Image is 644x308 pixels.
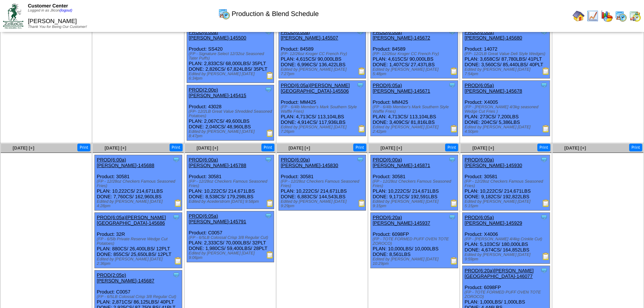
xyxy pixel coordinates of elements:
[187,28,274,83] div: Product: SS420 PLAN: 2,833CS / 68,000LBS / 35PLT DONE: 2,826CS / 67,824LBS / 35PLT
[542,125,550,132] img: Production Report
[289,145,310,151] a: [DATE] [+]
[540,156,548,163] img: Tooltip
[463,213,550,264] div: Product: X4006 PLAN: 5,103CS / 180,000LBS DONE: 4,674CS / 164,852LBS
[189,129,274,138] div: Edited by [PERSON_NAME] [DATE] 8:47pm
[464,67,550,76] div: Edited by [PERSON_NAME] [DATE] 7:54pm
[28,3,68,9] span: Customer Center
[97,237,182,246] div: (FP - 6/5lb Private Reserve Wedge Cut Potatoes)
[281,67,366,76] div: Edited by [PERSON_NAME] [DATE] 7:27pm
[173,271,180,279] img: Tooltip
[464,179,550,188] div: (FP - 12/28oz Checkers Famous Seasoned Fries)
[537,144,550,151] button: Print
[278,81,366,136] div: Product: MM425 PLAN: 4,713CS / 113,104LBS DONE: 4,914CS / 117,936LBS
[601,10,613,22] img: graph.gif
[189,235,274,240] div: (FP - 6/5LB Colossal Crisp 3/8 Regular Cut)
[373,125,458,134] div: Edited by [PERSON_NAME] [DATE] 2:42pm
[95,213,182,268] div: Product: 32R PLAN: 880CS / 26,400LBS / 12PLT DONE: 855CS / 25,650LBS / 12PLT
[564,145,586,151] a: [DATE] [+]
[463,155,550,211] div: Product: 30581 PLAN: 10,222CS / 214,671LBS DONE: 9,182CS / 192,822LBS
[278,155,366,211] div: Product: 30581 PLAN: 10,222CS / 214,671LBS DONE: 6,883CS / 144,543LBS
[187,85,274,141] div: Product: 43028 PLAN: 2,067CS / 49,600LBS DONE: 2,040CS / 48,960LBS
[189,179,274,188] div: (FP - 12/28oz Checkers Famous Seasoned Fries)
[189,109,274,118] div: (FP- 12/2LB Great Value Shredded Seasoned Potatoes)
[464,83,522,94] a: PROD(6:05a)[PERSON_NAME]-145678
[358,199,366,207] img: Production Report
[464,199,550,208] div: Edited by [PERSON_NAME] [DATE] 5:15pm
[373,52,458,56] div: (FP- 12/26oz Kroger CC French Fry)
[358,125,366,132] img: Production Report
[358,67,366,75] img: Production Report
[464,237,550,241] div: (FP - [PERSON_NAME] 4/4kg Crinkle Cut)
[371,155,458,211] div: Product: 30581 PLAN: 10,222CS / 214,671LBS DONE: 9,171CS / 192,591LBS
[197,145,218,151] span: [DATE] [+]
[28,25,87,29] span: Thank You for Being Our Customer!
[97,179,182,188] div: (FP - 12/28oz Checkers Famous Seasoned Fries)
[445,144,458,151] button: Print
[380,145,402,151] a: [DATE] [+]
[173,214,180,221] img: Tooltip
[542,253,550,260] img: Production Report
[60,9,73,13] a: (logout)
[261,144,274,151] button: Print
[266,72,274,79] img: Production Report
[448,156,456,163] img: Tooltip
[542,67,550,75] img: Production Report
[278,28,366,78] div: Product: 84589 PLAN: 4,615CS / 90,000LBS DONE: 6,996CS / 136,422LBS
[187,155,274,209] div: Product: 30581 PLAN: 10,222CS / 214,671LBS DONE: 8,538CS / 179,298LBS
[464,215,522,226] a: PROD(6:05a)[PERSON_NAME]-145929
[373,157,430,168] a: PROD(6:00a)[PERSON_NAME]-145871
[97,199,182,208] div: Edited by [PERSON_NAME] [DATE] 4:28pm
[97,215,166,226] a: PROD(6:05a)[PERSON_NAME][GEOGRAPHIC_DATA]-145686
[464,268,534,279] a: PROD(6:20a)[PERSON_NAME][GEOGRAPHIC_DATA]-146077
[464,125,550,134] div: Edited by [PERSON_NAME] [DATE] 4:50pm
[281,105,366,114] div: (FP - 6/4lb Member's Mark Southern Style Waffle Fries)
[463,81,550,136] div: Product: X4005 PLAN: 273CS / 7,200LBS DONE: 204CS / 5,386LBS
[281,52,366,56] div: (FP- 12/26oz Kroger CC French Fry)
[540,267,548,274] img: Tooltip
[13,145,34,151] a: [DATE] [+]
[265,156,272,163] img: Tooltip
[189,157,247,168] a: PROD(6:00a)[PERSON_NAME]-145788
[173,156,180,163] img: Tooltip
[371,81,458,136] div: Product: MM425 PLAN: 4,713CS / 113,104LBS DONE: 3,409CS / 81,816LBS
[189,52,274,61] div: (FP - Signature Select 12/32oz Seasoned Tater Puffs)
[265,212,272,219] img: Tooltip
[189,72,274,81] div: Edited by [PERSON_NAME] [DATE] 6:34pm
[464,29,522,41] a: PROD(6:00a)[PERSON_NAME]-145680
[266,129,274,137] img: Production Report
[373,199,458,208] div: Edited by [PERSON_NAME] [DATE] 9:15pm
[373,67,458,76] div: Edited by [PERSON_NAME] [DATE] 5:48pm
[97,295,182,299] div: (FP - 6/5LB Colossal Crisp 3/8 Regular Cut)
[450,257,458,264] img: Production Report
[174,257,182,264] img: Production Report
[104,145,126,151] a: [DATE] [+]
[97,157,154,168] a: PROD(6:00a)[PERSON_NAME]-145688
[353,144,366,151] button: Print
[189,251,274,260] div: Edited by [PERSON_NAME] [DATE] 9:06pm
[463,28,550,78] div: Product: 14072 PLAN: 3,658CS / 87,780LBS / 41PLT DONE: 3,560CS / 85,440LBS / 40PLT
[472,145,494,151] a: [DATE] [+]
[448,81,456,89] img: Tooltip
[373,237,458,246] div: (FP - TOTE FORMED PUFF OVEN TOTE ZOROCO)
[357,81,364,89] img: Tooltip
[189,29,247,41] a: PROD(6:00a)[PERSON_NAME]-145500
[28,9,73,13] span: Logged in as Jlicon
[540,81,548,89] img: Tooltip
[357,156,364,163] img: Tooltip
[371,213,458,268] div: Product: 6098FP PLAN: 10,000LBS / 10,000LBS DONE: 8,561LBS
[373,105,458,114] div: (FP - 6/4lb Member's Mark Southern Style Waffle Fries)
[232,10,319,18] span: Production & Blend Schedule
[450,67,458,75] img: Production Report
[373,179,458,188] div: (FP - 12/28oz Checkers Famous Seasoned Fries)
[629,10,641,22] img: calendarinout.gif
[77,144,90,151] button: Print
[189,87,247,98] a: PROD(2:00p)[PERSON_NAME]-145415
[373,215,430,226] a: PROD(6:20a)[PERSON_NAME]-145937
[28,18,77,25] span: [PERSON_NAME]
[450,125,458,132] img: Production Report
